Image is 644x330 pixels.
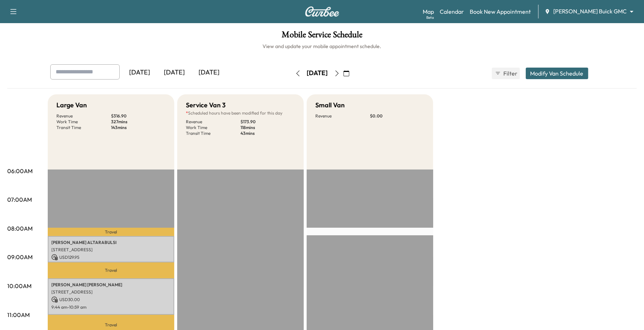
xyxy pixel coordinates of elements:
div: [DATE] [192,64,227,81]
p: Transit Time [186,130,240,136]
p: Travel [48,262,174,278]
p: [PERSON_NAME] ALTARABULSI [51,240,171,245]
p: 10:00AM [7,282,31,290]
p: Revenue [315,113,370,119]
p: Transit Time [56,125,111,130]
p: Revenue [186,119,240,125]
p: [STREET_ADDRESS] [51,289,171,295]
p: Work Time [56,119,111,125]
h5: Small Van [315,100,345,110]
p: 143 mins [111,125,166,130]
button: Modify Van Schedule [526,68,588,79]
p: 11:00AM [7,310,30,319]
p: 118 mins [240,125,295,130]
div: [DATE] [307,69,328,78]
span: Filter [504,69,517,78]
a: Book New Appointment [470,7,531,16]
img: Curbee Logo [305,7,340,17]
p: 09:00AM [7,253,33,261]
p: [STREET_ADDRESS] [51,247,171,253]
p: $ 316.90 [111,113,166,119]
a: MapBeta [423,7,434,16]
p: 9:44 am - 10:59 am [51,304,171,310]
p: 327 mins [111,119,166,125]
div: [DATE] [157,64,192,81]
h6: View and update your mobile appointment schedule. [7,43,637,50]
h5: Large Van [56,100,87,110]
h5: Service Van 3 [186,100,226,110]
p: 06:00AM [7,167,33,175]
div: Beta [426,15,434,20]
p: Work Time [186,125,240,130]
p: $ 0.00 [370,113,425,119]
p: USD 30.00 [51,296,171,303]
p: Scheduled hours have been modified for this day [186,110,295,116]
button: Filter [492,68,520,79]
span: [PERSON_NAME] Buick GMC [553,7,627,16]
a: Calendar [440,7,464,16]
p: Travel [48,228,174,236]
h1: Mobile Service Schedule [7,30,637,43]
p: $ 173.90 [240,119,295,125]
p: 07:00AM [7,195,32,204]
p: [PERSON_NAME] [PERSON_NAME] [51,282,171,288]
p: 43 mins [240,130,295,136]
div: [DATE] [123,64,157,81]
p: Revenue [56,113,111,119]
p: USD 129.95 [51,254,171,261]
p: 08:00AM [7,224,33,233]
